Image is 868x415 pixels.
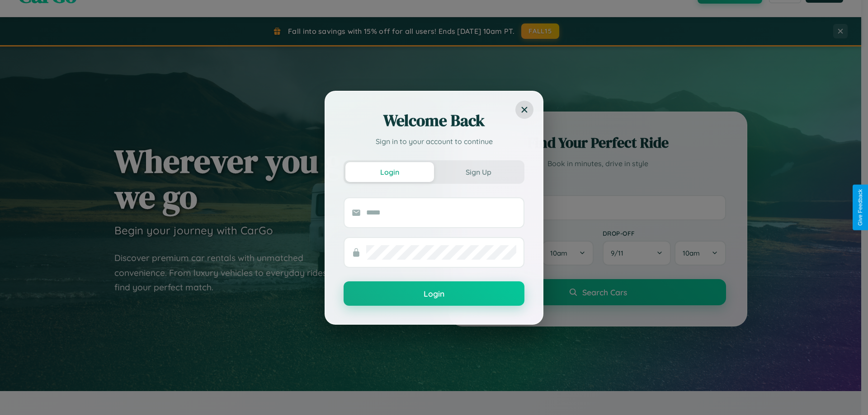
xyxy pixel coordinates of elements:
[434,162,523,182] button: Sign Up
[857,189,863,226] div: Give Feedback
[344,136,524,147] p: Sign in to your account to continue
[344,281,524,306] button: Login
[344,110,524,131] h2: Welcome Back
[345,162,434,182] button: Login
